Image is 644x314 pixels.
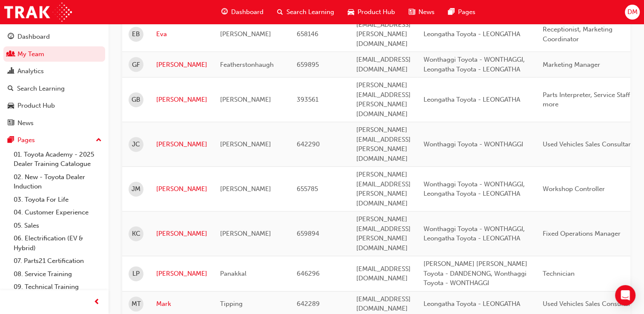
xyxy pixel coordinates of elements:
span: Tipping [220,300,243,308]
span: Leongatha Toyota - LEONGATHA [424,96,520,103]
span: 659894 [297,230,319,237]
span: prev-icon [94,297,100,308]
span: search-icon [8,85,14,93]
a: [PERSON_NAME] [156,269,207,279]
span: [PERSON_NAME][EMAIL_ADDRESS][PERSON_NAME][DOMAIN_NAME] [356,126,411,163]
span: chart-icon [8,68,14,75]
span: 659895 [297,61,319,69]
span: car-icon [8,102,14,110]
span: Technician [543,270,575,277]
span: up-icon [96,135,102,146]
span: MT [132,299,141,309]
span: Used Vehicles Sales Consultant [543,300,634,308]
span: Receptionist, Marketing Coordinator [543,26,613,43]
span: guage-icon [221,7,228,17]
span: Leongatha Toyota - LEONGATHA [424,30,520,38]
button: DashboardMy TeamAnalyticsSearch LearningProduct HubNews [3,27,105,132]
span: [PERSON_NAME] [220,185,271,193]
span: [PERSON_NAME][EMAIL_ADDRESS][PERSON_NAME][DOMAIN_NAME] [356,81,411,118]
span: Product Hub [358,7,395,17]
span: Leongatha Toyota - LEONGATHA [424,300,520,308]
span: Featherstonhaugh [220,61,274,69]
span: [PERSON_NAME][EMAIL_ADDRESS][PERSON_NAME][DOMAIN_NAME] [356,215,411,252]
a: Product Hub [3,98,105,114]
span: GB [132,95,140,105]
a: 01. Toyota Academy - 2025 Dealer Training Catalogue [10,148,105,171]
span: DM [627,7,637,17]
span: 642290 [297,140,320,148]
div: News [17,118,34,128]
a: [PERSON_NAME] [156,95,207,105]
span: people-icon [8,51,14,58]
span: 642289 [297,300,320,308]
a: 06. Electrification (EV & Hybrid) [10,232,105,254]
a: News [3,115,105,131]
a: search-iconSearch Learning [270,3,341,21]
span: news-icon [8,120,14,127]
span: Wonthaggi Toyota - WONTHAGGI, Leongatha Toyota - LEONGATHA [424,225,525,243]
span: Dashboard [231,7,263,17]
a: [PERSON_NAME] [156,229,207,239]
button: Pages [3,132,105,148]
span: [PERSON_NAME] [220,96,271,103]
a: 07. Parts21 Certification [10,254,105,268]
span: Parts Interpreter, Service Staff + 1 more [543,91,641,108]
span: Wonthaggi Toyota - WONTHAGGI, Leongatha Toyota - LEONGATHA [424,56,525,73]
a: [PERSON_NAME] [156,184,207,194]
a: 09. Technical Training [10,280,105,294]
span: guage-icon [8,33,14,41]
span: KC [132,229,140,239]
div: Product Hub [17,101,55,111]
span: pages-icon [448,7,455,17]
a: 08. Service Training [10,268,105,281]
span: 393561 [297,96,318,103]
span: Wonthaggi Toyota - WONTHAGGI [424,140,523,148]
div: Analytics [17,66,44,76]
button: DM [625,5,640,20]
a: Search Learning [3,81,105,97]
a: My Team [3,46,105,62]
span: [PERSON_NAME] [PERSON_NAME] Toyota - DANDENONG, Wonthaggi Toyota - WONTHAGGI [424,260,527,287]
span: [PERSON_NAME][EMAIL_ADDRESS][PERSON_NAME][DOMAIN_NAME] [356,171,411,207]
span: car-icon [348,7,354,17]
span: pages-icon [8,137,14,144]
span: [PERSON_NAME] [220,140,271,148]
div: Pages [17,135,35,145]
a: 05. Sales [10,219,105,232]
span: JM [132,184,140,194]
a: guage-iconDashboard [215,3,270,21]
div: Search Learning [17,84,65,94]
span: Search Learning [286,7,334,17]
div: Open Intercom Messenger [615,285,635,305]
span: Pages [458,7,475,17]
span: 658146 [297,30,318,38]
a: 02. New - Toyota Dealer Induction [10,171,105,193]
span: 655785 [297,185,318,193]
a: 04. Customer Experience [10,206,105,219]
img: Trak [4,3,72,22]
span: [EMAIL_ADDRESS][DOMAIN_NAME] [356,56,411,73]
span: GF [132,60,140,70]
a: Mark [156,299,207,309]
span: [PERSON_NAME] [220,30,271,38]
span: 646296 [297,270,320,277]
span: [PERSON_NAME] [220,230,271,237]
span: Marketing Manager [543,61,600,69]
div: Dashboard [17,32,50,42]
span: news-icon [409,7,415,17]
a: [PERSON_NAME] [156,140,207,149]
a: [PERSON_NAME] [156,60,207,70]
a: Analytics [3,63,105,79]
a: Eva [156,29,207,39]
span: Fixed Operations Manager [543,230,621,237]
span: Used Vehicles Sales Consultant [543,140,634,148]
a: 03. Toyota For Life [10,193,105,206]
span: search-icon [277,7,283,17]
span: Wonthaggi Toyota - WONTHAGGI, Leongatha Toyota - LEONGATHA [424,180,525,198]
span: [EMAIL_ADDRESS][DOMAIN_NAME] [356,295,411,313]
a: car-iconProduct Hub [341,3,402,21]
span: Panakkal [220,270,246,277]
span: News [418,7,435,17]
